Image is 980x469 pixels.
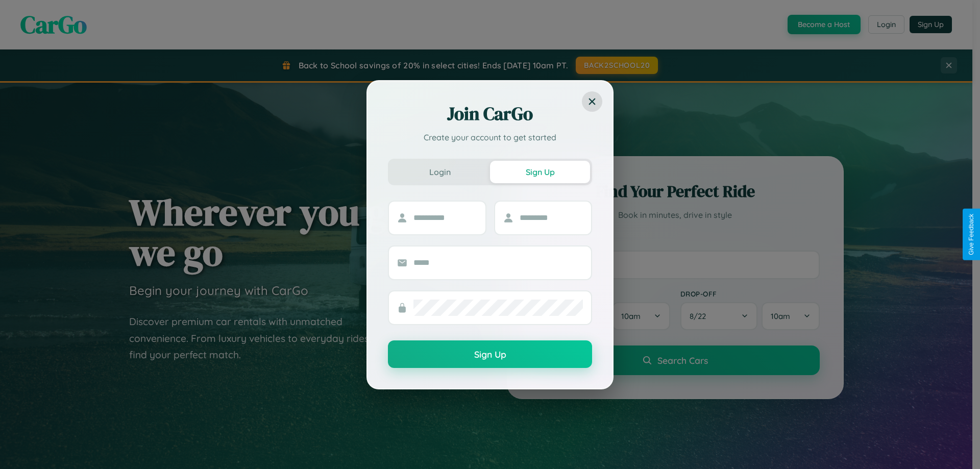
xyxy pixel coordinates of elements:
p: Create your account to get started [388,131,592,143]
div: Give Feedback [968,214,975,255]
button: Login [390,161,490,183]
button: Sign Up [490,161,590,183]
h2: Join CarGo [388,102,592,126]
button: Sign Up [388,340,592,368]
